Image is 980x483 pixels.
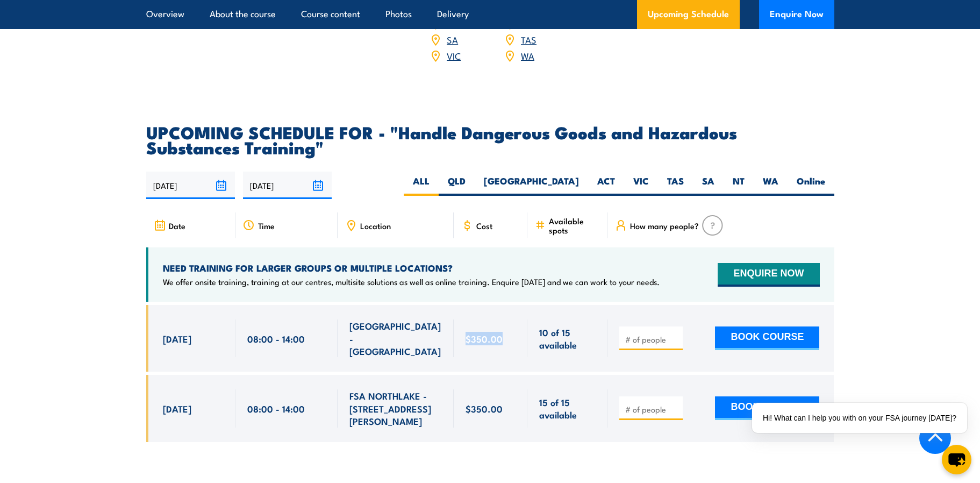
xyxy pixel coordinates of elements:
[521,33,537,46] a: TAS
[169,221,185,230] span: Date
[539,396,596,421] span: 15 of 15 available
[447,33,458,46] a: SA
[163,402,191,415] span: [DATE]
[466,332,503,345] span: $350.00
[404,175,439,196] label: ALL
[349,389,442,427] span: FSA NORTHLAKE - [STREET_ADDRESS][PERSON_NAME]
[588,175,624,196] label: ACT
[439,175,475,196] label: QLD
[625,404,679,415] input: # of people
[752,403,967,433] div: Hi! What can I help you with on your FSA journey [DATE]?
[724,175,754,196] label: NT
[715,326,819,350] button: BOOK COURSE
[163,276,660,287] p: We offer onsite training, training at our centres, multisite solutions as well as online training...
[788,175,834,196] label: Online
[247,332,305,345] span: 08:00 - 14:00
[146,124,834,154] h2: UPCOMING SCHEDULE FOR - "Handle Dangerous Goods and Hazardous Substances Training"
[163,262,660,274] h4: NEED TRAINING FOR LARGER GROUPS OR MULTIPLE LOCATIONS?
[693,175,724,196] label: SA
[258,221,275,230] span: Time
[630,221,699,230] span: How many people?
[466,402,503,415] span: $350.00
[247,402,305,415] span: 08:00 - 14:00
[715,396,819,420] button: BOOK COURSE
[475,175,588,196] label: [GEOGRAPHIC_DATA]
[754,175,788,196] label: WA
[476,221,492,230] span: Cost
[942,445,971,474] button: chat-button
[549,216,600,235] span: Available spots
[625,334,679,345] input: # of people
[146,172,235,199] input: From date
[349,319,442,357] span: [GEOGRAPHIC_DATA] - [GEOGRAPHIC_DATA]
[658,175,693,196] label: TAS
[718,263,819,287] button: ENQUIRE NOW
[521,49,534,62] a: WA
[163,332,191,345] span: [DATE]
[243,172,332,199] input: To date
[539,326,596,351] span: 10 of 15 available
[624,175,658,196] label: VIC
[360,221,391,230] span: Location
[447,49,461,62] a: VIC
